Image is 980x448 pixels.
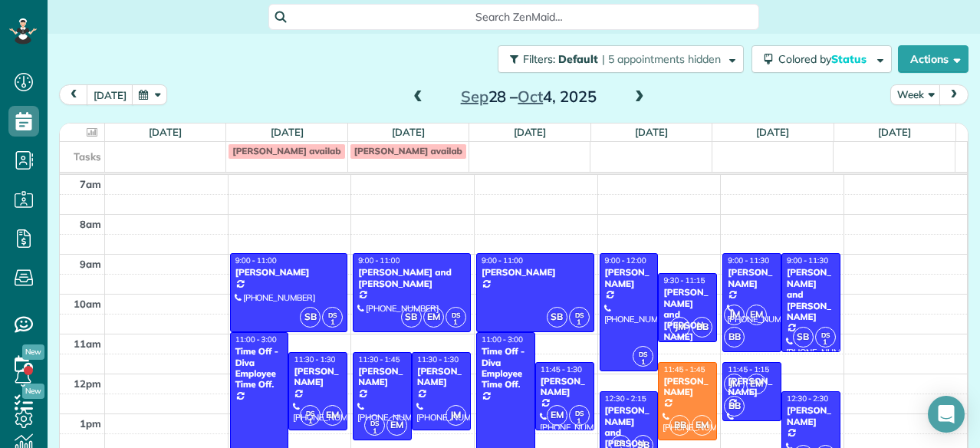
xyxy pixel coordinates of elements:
[235,255,277,265] span: 9:00 - 11:00
[575,311,584,319] span: DS
[547,307,567,328] span: SB
[80,417,101,430] span: 1pm
[558,52,599,66] span: Default
[370,419,379,427] span: DS
[787,394,828,404] span: 12:30 - 2:30
[358,354,400,364] span: 11:30 - 1:45
[928,396,965,433] div: Open Intercom Messenger
[541,364,582,374] span: 11:45 - 1:30
[357,366,407,388] div: [PERSON_NAME]
[669,415,690,436] span: BB
[417,354,459,364] span: 11:30 - 1:30
[357,267,466,289] div: [PERSON_NAME] and [PERSON_NAME]
[518,87,543,106] span: Oct
[639,350,647,358] span: DS
[728,255,769,265] span: 9:00 - 11:30
[59,84,88,105] button: prev
[547,405,567,426] span: EM
[446,405,466,426] span: JM
[605,394,646,404] span: 12:30 - 2:15
[746,305,767,325] span: EM
[617,439,625,447] span: DS
[300,307,321,328] span: SB
[446,315,465,330] small: 1
[323,315,342,330] small: 1
[232,145,348,156] span: [PERSON_NAME] available
[778,52,872,66] span: Colored by
[821,331,830,339] span: DS
[604,267,654,289] div: [PERSON_NAME]
[235,346,284,390] div: Time Off - Diva Employee Time Off.
[328,311,337,319] span: DS
[724,305,745,325] span: JM
[727,267,777,289] div: [PERSON_NAME]
[751,45,892,73] button: Colored byStatus
[570,315,589,330] small: 1
[149,126,182,138] a: [DATE]
[306,409,314,417] span: DS
[481,267,590,278] div: [PERSON_NAME]
[663,287,712,342] div: [PERSON_NAME] and [PERSON_NAME]
[386,415,407,436] span: EM
[416,366,466,388] div: [PERSON_NAME]
[354,145,470,156] span: [PERSON_NAME] available
[423,307,444,328] span: EM
[570,414,589,429] small: 1
[602,52,721,66] span: | 5 appointments hidden
[787,255,828,265] span: 9:00 - 11:30
[831,52,869,66] span: Status
[633,355,653,370] small: 1
[294,354,335,364] span: 11:30 - 1:30
[728,364,769,374] span: 11:45 - 1:15
[401,307,422,328] span: SB
[80,178,101,190] span: 7am
[724,327,745,348] span: BB
[514,126,547,138] a: [DATE]
[746,374,767,394] span: EM
[663,275,705,285] span: 9:30 - 11:15
[523,52,555,66] span: Filters:
[692,317,712,338] span: BB
[74,298,101,310] span: 10am
[663,376,712,398] div: [PERSON_NAME]
[724,374,745,394] span: JM
[890,84,941,105] button: Week
[540,376,590,398] div: [PERSON_NAME]
[482,255,523,265] span: 9:00 - 11:00
[786,267,836,322] div: [PERSON_NAME] and [PERSON_NAME]
[358,255,400,265] span: 9:00 - 11:00
[605,255,646,265] span: 9:00 - 12:00
[22,344,44,360] span: New
[786,405,836,427] div: [PERSON_NAME]
[756,126,789,138] a: [DATE]
[939,84,968,105] button: next
[575,409,584,417] span: DS
[432,88,624,105] h2: 28 – 4, 2025
[692,415,712,436] span: EM
[87,84,133,105] button: [DATE]
[322,405,343,426] span: EM
[80,258,101,270] span: 9am
[271,126,304,138] a: [DATE]
[878,126,911,138] a: [DATE]
[724,396,745,417] span: BB
[301,414,320,429] small: 1
[498,45,744,73] button: Filters: Default | 5 appointments hidden
[461,87,488,106] span: Sep
[482,334,523,344] span: 11:00 - 3:00
[235,267,344,278] div: [PERSON_NAME]
[392,126,425,138] a: [DATE]
[481,346,531,390] div: Time Off - Diva Employee Time Off.
[669,317,690,338] span: JM
[74,338,101,350] span: 11am
[80,218,101,230] span: 8am
[293,366,343,388] div: [PERSON_NAME]
[898,45,968,73] button: Actions
[490,45,744,73] a: Filters: Default | 5 appointments hidden
[452,311,460,319] span: DS
[816,335,835,350] small: 1
[74,377,101,390] span: 12pm
[235,334,277,344] span: 11:00 - 3:00
[793,327,814,348] span: SB
[635,126,668,138] a: [DATE]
